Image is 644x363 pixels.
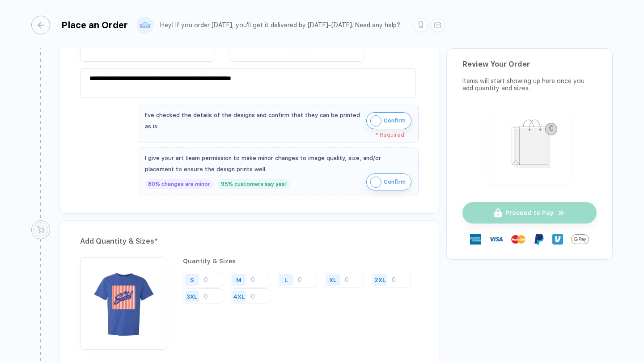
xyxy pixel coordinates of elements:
div: 2XL [374,276,386,283]
img: Venmo [552,234,563,245]
img: icon [370,115,381,127]
div: 4XL [233,293,245,300]
div: Items will start showing up here once you add quantity and sizes. [462,77,597,92]
div: 80% changes are minor [145,179,213,189]
div: * Required [145,132,404,138]
div: M [236,276,241,283]
div: Quantity & Sizes [183,257,419,265]
div: Place an Order [61,20,128,30]
div: 95% customers say yes! [218,179,290,189]
div: XL [329,276,336,283]
div: I've checked the details of the designs and confirm that they can be printed as is. [145,110,362,132]
img: Paypal [534,234,544,245]
button: iconConfirm [366,173,411,190]
img: d0178d1a-fc8c-4278-9d11-f49dfd6eb26a_nt_front_1754792918227.jpg [85,262,163,340]
div: Review Your Order [462,60,597,68]
div: I give your art team permission to make minor changes to image quality, size, and/or placement to... [145,152,411,175]
img: shopping_bag.png [493,114,567,178]
img: visa [489,232,503,246]
span: Confirm [384,114,406,128]
div: S [190,276,194,283]
span: Confirm [384,175,406,189]
div: 3XL [186,293,197,300]
img: master-card [511,232,525,246]
img: GPay [571,230,589,248]
button: iconConfirm [366,112,411,129]
img: icon [370,177,381,188]
img: express [470,234,481,245]
div: Add Quantity & Sizes [80,234,419,249]
div: L [284,276,288,283]
img: user profile [137,17,153,33]
div: Hey! If you order [DATE], you'll get it delivered by [DATE]–[DATE]. Need any help? [160,21,400,29]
